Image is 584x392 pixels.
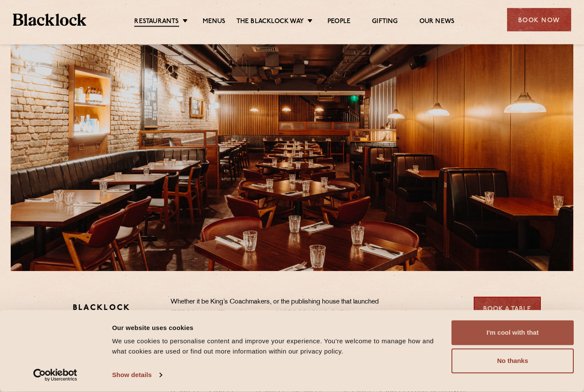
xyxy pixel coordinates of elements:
[451,349,574,374] button: No thanks
[112,336,442,357] div: We use cookies to personalise content and improve your experience. You're welcome to manage how a...
[43,297,158,359] img: BLA_1470_CoventGarden_Website_Solid.svg
[112,323,442,333] div: Our website uses cookies
[474,297,541,321] a: Book a Table
[13,14,86,26] img: BL_Textured_Logo-footer-cropped.svg
[507,8,571,32] div: Book Now
[112,369,162,382] a: Show details
[451,321,574,345] button: I'm cool with that
[327,18,351,26] a: People
[18,369,93,382] a: Usercentrics Cookiebot - opens in a new window
[171,297,423,363] p: Whether it be King’s Coachmakers, or the publishing house that launched [PERSON_NAME], our little...
[236,18,304,26] a: The Blacklock Way
[134,18,179,27] a: Restaurants
[419,18,455,26] a: Our News
[203,18,226,26] a: Menus
[372,18,398,26] a: Gifting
